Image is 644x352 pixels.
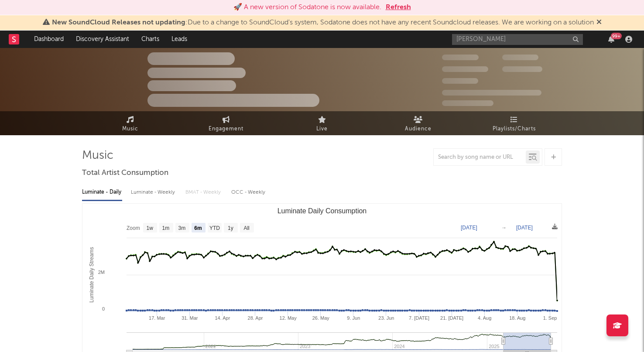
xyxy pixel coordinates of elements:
button: 99+ [608,36,614,43]
a: Discovery Assistant [70,31,135,48]
a: Leads [165,31,193,48]
text: 18. Aug [509,315,525,321]
span: : Due to a change to SoundCloud's system, Sodatone does not have any recent Soundcloud releases. ... [52,19,594,26]
text: 12. May [280,315,297,321]
text: Luminate Daily Consumption [277,207,367,215]
div: OCC - Weekly [231,185,266,200]
div: 🚀 A new version of Sodatone is now available. [233,2,381,13]
text: → [501,225,507,231]
span: Music [122,124,138,134]
text: 21. [DATE] [440,315,463,321]
span: Playlists/Charts [493,124,536,134]
text: 26. May [312,315,330,321]
span: Live [316,124,328,134]
span: 1,00,000 [442,78,478,84]
a: Dashboard [28,31,70,48]
text: 0 [102,306,105,311]
text: Zoom [127,225,140,231]
span: Audience [405,124,432,134]
div: 99 + [611,33,622,39]
text: 1y [228,225,233,231]
span: 5,00,00,000 Monthly Listeners [442,90,541,96]
text: 17. Mar [149,315,165,321]
button: Refresh [386,2,411,13]
text: 1. Sep [543,315,557,321]
span: 5,00,00,000 [442,66,488,72]
span: New SoundCloud Releases not updating [52,19,185,26]
div: Luminate - Weekly [131,185,177,200]
text: 2M [98,270,105,275]
a: Playlists/Charts [466,111,562,135]
text: All [243,225,249,231]
text: 28. Apr [248,315,263,321]
span: Jump Score: 85.0 [442,100,493,106]
text: 9. Jun [347,315,360,321]
span: Total Artist Consumption [82,168,168,178]
input: Search by song name or URL [434,154,526,161]
text: 1m [162,225,170,231]
text: 6m [194,225,202,231]
a: Engagement [178,111,274,135]
text: 7. [DATE] [409,315,429,321]
text: [DATE] [461,225,477,231]
a: Music [82,111,178,135]
span: 3,00,000 [442,55,479,60]
text: YTD [209,225,220,231]
text: 3m [178,225,186,231]
a: Live [274,111,370,135]
text: 4. Aug [478,315,491,321]
a: Charts [135,31,165,48]
a: Audience [370,111,466,135]
input: Search for artists [452,34,583,45]
text: 14. Apr [215,315,230,321]
text: 23. Jun [378,315,394,321]
text: 31. Mar [182,315,198,321]
span: Dismiss [596,19,602,26]
text: Luminate Daily Streams [89,247,95,302]
text: [DATE] [516,225,533,231]
div: Luminate - Daily [82,185,122,200]
span: 1,00,000 [502,55,538,60]
span: 10,00,000 [502,66,542,72]
span: Engagement [209,124,243,134]
text: 1w [147,225,154,231]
